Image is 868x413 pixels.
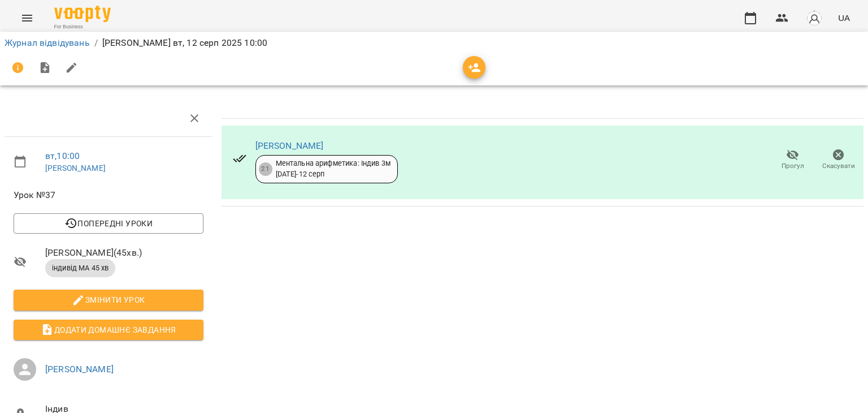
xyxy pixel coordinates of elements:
button: Додати домашнє завдання [14,320,203,340]
a: Журнал відвідувань [5,37,90,48]
span: Змінити урок [23,293,194,307]
button: UA [834,7,854,28]
span: Урок №37 [14,188,203,202]
div: Ментальна арифметика: Індив 3м [DATE] - 12 серп [276,158,390,179]
button: Прогул [770,144,815,176]
img: Voopty Logo [54,6,111,22]
button: Скасувати [815,144,861,176]
span: UA [838,12,850,24]
span: Прогул [782,161,804,171]
a: [PERSON_NAME] [255,140,324,151]
a: [PERSON_NAME] [45,164,106,173]
div: 21 [259,162,272,176]
span: індивід МА 45 хв [45,263,115,273]
img: avatar_s.png [806,10,822,26]
button: Попередні уроки [14,213,203,234]
p: [PERSON_NAME] вт, 12 серп 2025 10:00 [102,36,267,50]
a: [PERSON_NAME] [45,364,114,375]
li: / [94,36,98,50]
button: Menu [14,5,41,32]
span: For Business [54,23,111,31]
nav: breadcrumb [5,36,863,50]
span: Скасувати [822,161,855,171]
span: Попередні уроки [23,217,194,230]
button: Змінити урок [14,290,203,310]
span: [PERSON_NAME] ( 45 хв. ) [45,246,203,260]
a: вт , 10:00 [45,150,80,161]
span: Додати домашнє завдання [23,323,194,337]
